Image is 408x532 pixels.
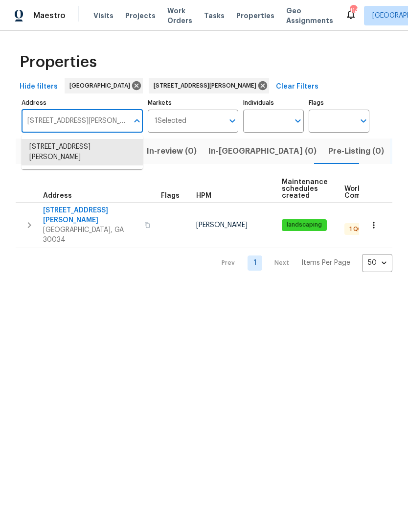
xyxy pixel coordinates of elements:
[20,57,97,67] span: Properties
[226,114,239,128] button: Open
[283,221,326,229] span: landscaping
[212,254,392,272] nav: Pagination Navigation
[148,100,239,106] label: Markets
[33,11,66,21] span: Maestro
[43,192,72,199] span: Address
[344,185,406,199] span: Work Order Completion
[16,78,62,96] button: Hide filters
[22,110,128,133] input: Search ...
[204,12,225,19] span: Tasks
[43,225,138,245] span: [GEOGRAPHIC_DATA], GA 30034
[357,114,370,128] button: Open
[272,78,322,96] button: Clear Filters
[147,144,197,158] span: In-review (0)
[161,192,180,199] span: Flags
[20,81,58,93] span: Hide filters
[43,206,138,225] span: [STREET_ADDRESS][PERSON_NAME]
[362,250,392,276] div: 50
[196,192,211,199] span: HPM
[301,258,350,268] p: Items Per Page
[149,78,269,93] div: [STREET_ADDRESS][PERSON_NAME]
[154,81,260,91] span: [STREET_ADDRESS][PERSON_NAME]
[65,78,143,93] div: [GEOGRAPHIC_DATA]
[167,6,192,25] span: Work Orders
[93,11,113,21] span: Visits
[243,100,304,106] label: Individuals
[350,6,357,16] div: 114
[236,11,274,21] span: Properties
[309,100,369,106] label: Flags
[291,114,305,128] button: Open
[125,11,156,21] span: Projects
[196,222,248,229] span: [PERSON_NAME]
[22,139,143,165] li: [STREET_ADDRESS][PERSON_NAME]
[130,114,144,128] button: Close
[282,179,328,199] span: Maintenance schedules created
[155,117,186,125] span: 1 Selected
[328,144,384,158] span: Pre-Listing (0)
[276,81,318,93] span: Clear Filters
[248,255,262,271] a: Goto page 1
[22,100,143,106] label: Address
[69,81,134,91] span: [GEOGRAPHIC_DATA]
[345,225,366,233] span: 1 QC
[208,144,317,158] span: In-[GEOGRAPHIC_DATA] (0)
[286,6,333,25] span: Geo Assignments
